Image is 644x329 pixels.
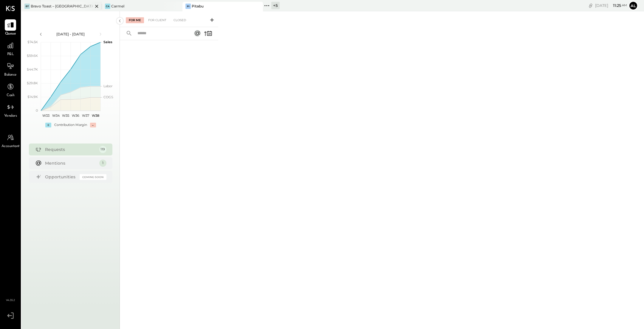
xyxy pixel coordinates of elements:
[92,113,99,118] text: W38
[105,4,110,9] div: Ca
[27,95,38,99] text: $14.9K
[0,102,21,119] a: Vendors
[80,174,106,180] div: Coming Soon
[0,60,21,78] a: Balance
[27,81,38,85] text: $29.8K
[7,93,14,98] span: Cash
[45,160,96,166] div: Mentions
[185,4,191,9] div: Pi
[62,113,69,118] text: W35
[103,84,112,88] text: Labor
[24,4,30,9] div: BT
[0,19,21,37] a: Queue
[90,123,96,127] div: -
[588,2,594,9] div: copy link
[45,32,96,37] div: [DATE] - [DATE]
[42,113,49,118] text: W33
[271,2,280,9] div: + 5
[0,81,21,98] a: Cash
[145,17,169,23] div: For Client
[5,31,16,37] span: Queue
[628,1,638,10] button: Al
[0,132,21,149] a: Accountant
[103,40,112,44] text: Sales
[27,40,38,44] text: $74.5K
[1,144,20,149] span: Accountant
[27,67,38,71] text: $44.7K
[45,146,96,152] div: Requests
[4,72,17,78] span: Balance
[54,123,87,127] div: Contribution Margin
[27,54,38,58] text: $59.6K
[99,160,106,167] div: 1
[45,123,51,127] div: +
[82,113,89,118] text: W37
[45,174,77,180] div: Opportunities
[36,108,38,113] text: 0
[52,113,60,118] text: W34
[0,40,21,57] a: P&L
[192,4,204,9] div: Pitabu
[31,4,93,9] div: Bravo Toast – [GEOGRAPHIC_DATA]
[103,95,113,99] text: COGS
[7,52,14,57] span: P&L
[99,146,106,153] div: 119
[111,4,124,9] div: Carmel
[595,3,627,8] div: [DATE]
[171,17,189,23] div: Closed
[72,113,79,118] text: W36
[4,113,17,119] span: Vendors
[126,17,144,23] div: For Me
